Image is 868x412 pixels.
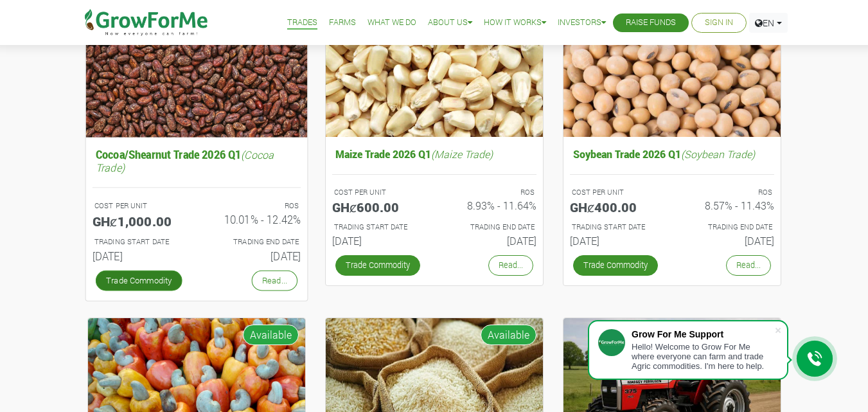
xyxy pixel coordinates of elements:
[626,16,676,30] a: Raise Funds
[208,236,299,247] p: Estimated Trading End Date
[682,199,774,211] h6: 8.57% - 11.43%
[682,235,774,247] h6: [DATE]
[446,187,535,198] p: ROS
[573,255,658,275] a: Trade Commodity
[94,236,184,247] p: Estimated Trading Start Date
[572,187,660,198] p: COST PER UNIT
[332,235,425,247] h6: [DATE]
[570,235,662,247] h6: [DATE]
[570,145,774,252] a: Soybean Trade 2026 Q1(Soybean Trade) COST PER UNIT GHȼ400.00 ROS 8.57% - 11.43% TRADING START DAT...
[726,255,771,275] a: Read...
[684,222,772,233] p: Estimated Trading End Date
[428,16,472,30] a: About Us
[332,145,536,163] h5: Maize Trade 2026 Q1
[444,199,536,211] h6: 8.93% - 11.64%
[243,325,299,345] span: Available
[92,145,300,267] a: Cocoa/Shearnut Trade 2026 Q1(Cocoa Trade) COST PER UNIT GHȼ1,000.00 ROS 10.01% - 12.42% TRADING S...
[431,147,493,161] i: (Maize Trade)
[92,145,300,176] h5: Cocoa/Shearnut Trade 2026 Q1
[335,255,420,275] a: Trade Commodity
[481,325,536,345] span: Available
[558,16,606,30] a: Investors
[446,222,535,233] p: Estimated Trading End Date
[570,145,774,163] h5: Soybean Trade 2026 Q1
[570,199,662,215] h5: GHȼ400.00
[681,147,755,161] i: (Soybean Trade)
[92,249,186,262] h6: [DATE]
[206,249,301,262] h6: [DATE]
[334,222,423,233] p: Estimated Trading Start Date
[684,187,772,198] p: ROS
[95,147,273,174] i: (Cocoa Trade)
[368,16,416,30] a: What We Do
[251,270,297,291] a: Read...
[705,16,733,30] a: Sign In
[208,200,299,211] p: ROS
[92,213,186,229] h5: GHȼ1,000.00
[95,270,182,291] a: Trade Commodity
[632,342,774,371] div: Hello! Welcome to Grow For Me where everyone can farm and trade Agric commodities. I'm here to help.
[334,187,423,198] p: COST PER UNIT
[484,16,546,30] a: How it Works
[749,13,788,33] a: EN
[329,16,356,30] a: Farms
[572,222,660,233] p: Estimated Trading Start Date
[287,16,317,30] a: Trades
[444,235,536,247] h6: [DATE]
[94,200,184,211] p: COST PER UNIT
[332,199,425,215] h5: GHȼ600.00
[488,255,533,275] a: Read...
[206,213,301,226] h6: 10.01% - 12.42%
[632,329,774,339] div: Grow For Me Support
[332,145,536,252] a: Maize Trade 2026 Q1(Maize Trade) COST PER UNIT GHȼ600.00 ROS 8.93% - 11.64% TRADING START DATE [D...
